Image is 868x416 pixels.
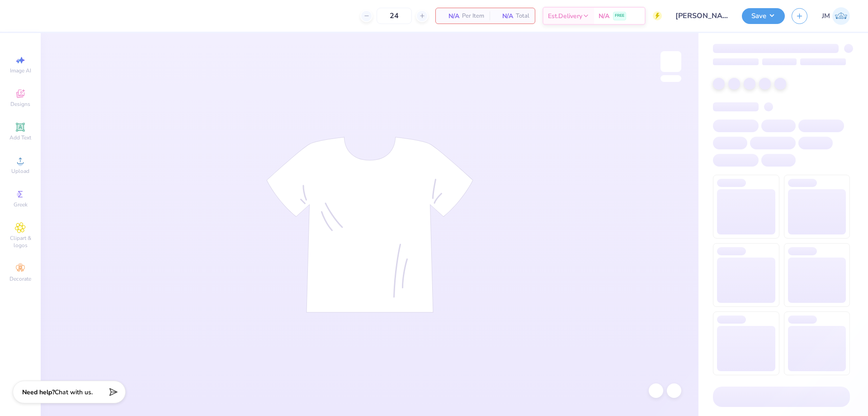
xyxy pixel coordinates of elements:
[462,11,484,21] span: Per Item
[9,275,31,282] span: Decorate
[516,11,529,21] span: Total
[55,388,93,397] span: Chat with us.
[377,8,412,24] input: – –
[822,11,830,21] span: JM
[266,137,473,313] img: tee-skeleton.svg
[10,100,30,108] span: Designs
[11,167,29,175] span: Upload
[822,7,850,25] a: JM
[5,234,36,249] span: Clipart & logos
[599,11,609,21] span: N/A
[10,67,31,74] span: Image AI
[495,11,513,21] span: N/A
[9,134,31,141] span: Add Text
[14,201,28,208] span: Greek
[742,8,785,24] button: Save
[832,7,850,25] img: Joshua Macky Gaerlan
[441,11,459,21] span: N/A
[548,11,582,21] span: Est. Delivery
[22,388,55,397] strong: Need help?
[615,13,624,19] span: FREE
[669,7,735,25] input: Untitled Design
